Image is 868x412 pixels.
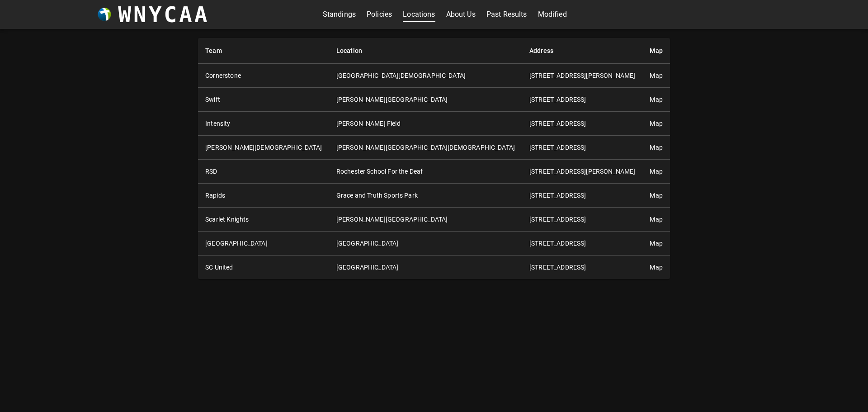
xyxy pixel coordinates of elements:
a: Map [650,144,662,151]
td: [STREET_ADDRESS] [522,184,642,208]
th: SC United [198,256,329,279]
a: Map [650,192,662,199]
th: Location [329,38,522,64]
th: Rapids [198,184,329,208]
td: [GEOGRAPHIC_DATA][DEMOGRAPHIC_DATA] [329,64,522,88]
a: Map [650,72,662,79]
h3: WNYCAA [118,2,209,27]
th: Swift [198,88,329,112]
td: [GEOGRAPHIC_DATA] [329,256,522,279]
th: RSD [198,160,329,184]
th: Intensity [198,112,329,136]
td: [STREET_ADDRESS] [522,88,642,112]
td: [STREET_ADDRESS][PERSON_NAME] [522,160,642,184]
img: wnycaaBall.png [98,8,111,21]
th: [PERSON_NAME][DEMOGRAPHIC_DATA] [198,136,329,160]
td: [STREET_ADDRESS] [522,112,642,136]
a: Modified [538,7,567,22]
th: [GEOGRAPHIC_DATA] [198,232,329,256]
a: Map [650,96,662,103]
th: Team [198,38,329,64]
td: Grace and Truth Sports Park [329,184,522,208]
td: [STREET_ADDRESS] [522,208,642,232]
td: [GEOGRAPHIC_DATA] [329,232,522,256]
a: Locations [403,7,435,22]
td: [STREET_ADDRESS][PERSON_NAME] [522,64,642,88]
td: [PERSON_NAME][GEOGRAPHIC_DATA] [329,208,522,232]
a: Policies [367,7,392,22]
a: Past Results [486,7,527,22]
td: [STREET_ADDRESS] [522,256,642,279]
td: Rochester School For the Deaf [329,160,522,184]
a: Map [650,216,662,223]
th: Scarlet Knights [198,208,329,232]
td: [PERSON_NAME] Field [329,112,522,136]
a: Map [650,264,662,271]
a: Map [650,168,662,175]
th: Cornerstone [198,64,329,88]
a: Map [650,240,662,247]
td: [STREET_ADDRESS] [522,232,642,256]
a: Standings [323,7,356,22]
td: [PERSON_NAME][GEOGRAPHIC_DATA] [329,88,522,112]
th: Map [642,38,670,64]
th: Address [522,38,642,64]
td: [PERSON_NAME][GEOGRAPHIC_DATA][DEMOGRAPHIC_DATA] [329,136,522,160]
a: Map [650,120,662,127]
a: About Us [446,7,476,22]
td: [STREET_ADDRESS] [522,136,642,160]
